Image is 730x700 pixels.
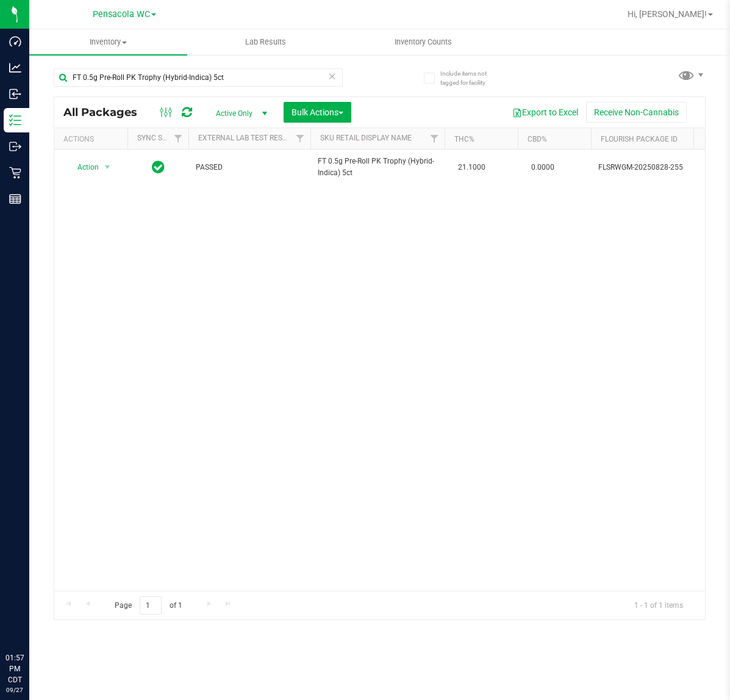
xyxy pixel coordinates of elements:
[528,135,547,143] a: CBD%
[440,69,501,87] span: Include items not tagged for facility
[104,596,192,615] span: Page of 1
[9,88,21,100] inline-svg: Inbound
[5,685,24,695] p: 09/27
[100,159,115,176] span: select
[93,9,150,20] span: Pensacola WC
[63,106,149,119] span: All Packages
[12,602,49,639] iframe: Resource center
[63,135,123,143] div: Actions
[5,652,24,685] p: 01:57 PM CDT
[229,37,302,48] span: Lab Results
[525,159,560,176] span: 0.0000
[290,128,310,149] a: Filter
[140,596,162,615] input: 1
[454,135,474,143] a: THC%
[9,193,21,205] inline-svg: Reports
[152,159,165,176] span: In Sync
[378,37,468,48] span: Inventory Counts
[187,29,345,55] a: Lab Results
[504,102,586,123] button: Export to Excel
[9,35,21,48] inline-svg: Dashboard
[9,167,21,179] inline-svg: Retail
[318,156,437,179] span: FT 0.5g Pre-Roll PK Trophy (Hybrid-Indica) 5ct
[320,134,412,142] a: Sku Retail Display Name
[9,114,21,126] inline-svg: Inventory
[628,9,707,19] span: Hi, [PERSON_NAME]!
[292,107,343,117] span: Bulk Actions
[29,29,187,55] a: Inventory
[54,68,343,87] input: Search Package ID, Item Name, SKU, Lot or Part Number...
[284,102,351,123] button: Bulk Actions
[196,162,303,173] span: PASSED
[328,68,337,84] span: Clear
[9,140,21,153] inline-svg: Outbound
[29,37,187,48] span: Inventory
[424,128,445,149] a: Filter
[198,134,294,142] a: External Lab Test Result
[598,162,718,173] span: FLSRWGM-20250828-255
[586,102,687,123] button: Receive Non-Cannabis
[624,596,693,615] span: 1 - 1 of 1 items
[137,134,184,142] a: Sync Status
[66,159,99,176] span: Action
[168,128,188,149] a: Filter
[345,29,503,55] a: Inventory Counts
[9,62,21,74] inline-svg: Analytics
[452,159,492,176] span: 21.1000
[601,135,678,143] a: Flourish Package ID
